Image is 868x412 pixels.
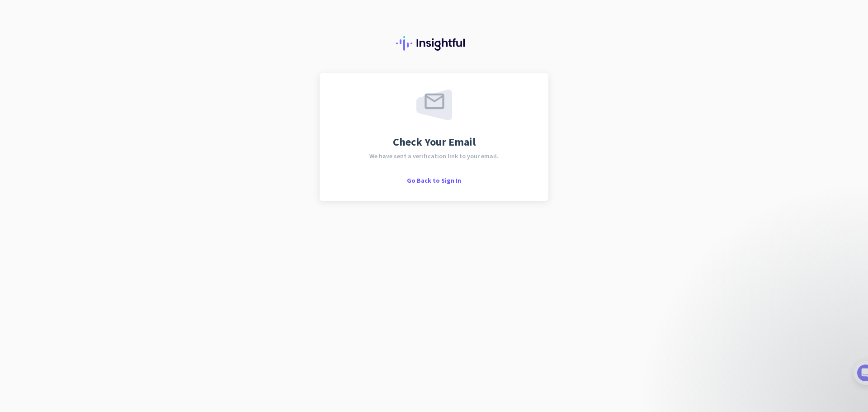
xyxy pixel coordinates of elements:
img: email-sent [416,90,452,120]
span: Go Back to Sign In [407,176,461,185]
iframe: Intercom notifications message [683,277,863,389]
img: Insightful [396,36,472,51]
span: We have sent a verification link to your email. [369,153,499,159]
span: Check Your Email [393,137,476,147]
